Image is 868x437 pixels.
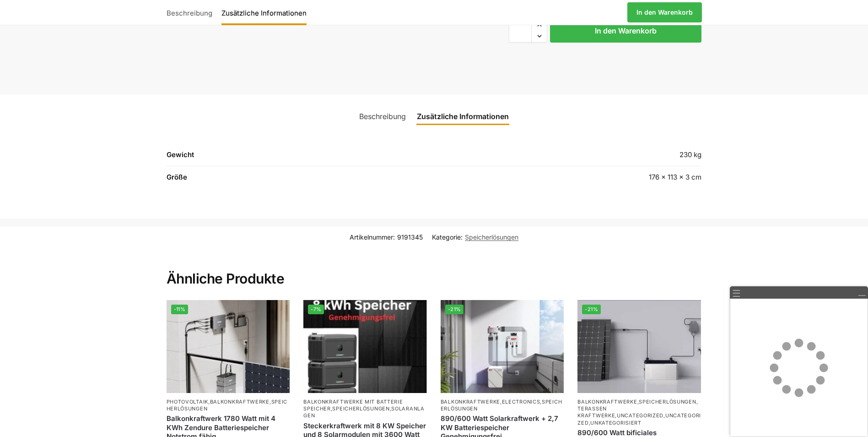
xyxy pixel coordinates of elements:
[577,399,701,427] p: , , , , ,
[532,19,547,31] span: Increase quantity
[532,30,547,42] span: Reduce quantity
[730,299,868,437] iframe: Live Hilfe
[550,19,701,43] button: In den Warenkorb
[465,233,518,241] a: Speicherlösungen
[167,166,469,188] th: Größe
[303,399,403,412] a: Balkonkraftwerke mit Batterie Speicher
[210,399,270,405] a: Balkonkraftwerke
[411,105,514,127] a: Zusätzliche Informationen
[441,399,500,405] a: Balkonkraftwerke
[577,399,637,405] a: Balkonkraftwerke
[441,300,564,393] a: -21%Steckerkraftwerk mit 2,7kwh-Speicher
[217,1,311,23] a: Zusätzliche Informationen
[502,399,540,405] a: Electronics
[167,399,290,413] p: , ,
[507,48,703,74] iframe: Sicherer Rahmen für schnelle Bezahlvorgänge
[577,300,701,393] a: -21%ASE 1000 Batteriespeicher
[639,399,696,405] a: Speicherlösungen
[167,399,208,405] a: Photovoltaik
[617,412,663,419] a: Uncategorized
[469,149,702,166] td: 230 kg
[167,149,702,188] table: Produktdetails
[577,412,701,426] a: Uncategorized
[732,289,741,298] a: ☰
[354,105,411,127] a: Beschreibung
[857,289,866,297] a: Minimieren/Wiederherstellen
[432,232,518,242] span: Kategorie:
[577,300,701,393] img: ASE 1000 Batteriespeicher
[590,420,642,426] a: Unkategorisiert
[167,149,469,166] th: Gewicht
[303,405,425,419] a: Solaranlagen
[469,166,702,188] td: 176 × 113 × 3 cm
[397,233,423,241] span: 9191345
[441,399,562,412] a: Speicherlösungen
[167,399,288,412] a: Speicherlösungen
[167,300,290,393] a: -11%Zendure-solar-flow-Batteriespeicher für Balkonkraftwerke
[509,19,532,43] input: Produktmenge
[303,300,427,393] a: -7%Steckerkraftwerk mit 8 KW Speicher und 8 Solarmodulen mit 3600 Watt
[332,405,389,412] a: Speicherlösungen
[167,1,217,23] a: Beschreibung
[303,300,427,393] img: Steckerkraftwerk mit 8 KW Speicher und 8 Solarmodulen mit 3600 Watt
[167,248,702,288] h2: Ähnliche Produkte
[627,2,702,22] a: In den Warenkorb
[441,399,564,413] p: , ,
[350,232,423,242] span: Artikelnummer:
[577,405,615,419] a: Terassen Kraftwerke
[167,300,290,393] img: Zendure-solar-flow-Batteriespeicher für Balkonkraftwerke
[441,300,564,393] img: Steckerkraftwerk mit 2,7kwh-Speicher
[303,399,427,420] p: , ,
